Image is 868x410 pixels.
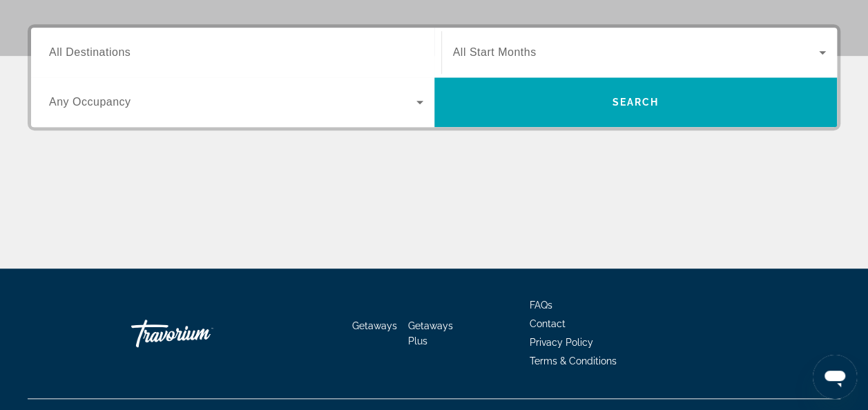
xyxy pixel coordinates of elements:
[530,355,617,367] a: Terms & Conditions
[352,320,397,331] a: Getaways
[813,355,857,399] iframe: Bouton de lancement de la fenêtre de messagerie
[31,28,837,127] div: Search widget
[530,337,593,348] a: Privacy Policy
[453,46,537,58] span: All Start Months
[49,45,423,61] input: Select destination
[49,96,131,108] span: Any Occupancy
[530,300,552,311] a: FAQs
[434,77,838,127] button: Search
[612,97,659,108] span: Search
[408,320,453,346] a: Getaways Plus
[49,46,131,58] span: All Destinations
[530,318,566,329] a: Contact
[131,313,269,354] a: Go Home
